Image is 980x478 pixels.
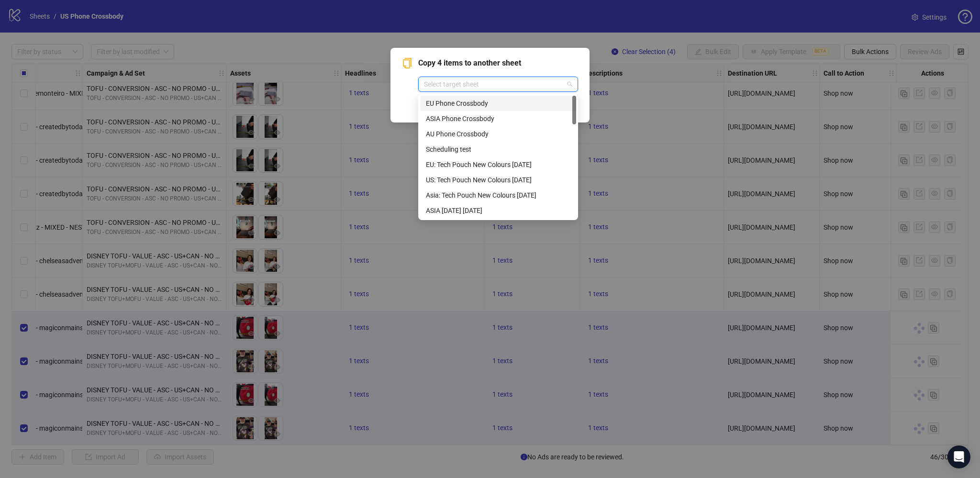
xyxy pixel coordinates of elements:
div: EU Phone Crossbody [426,98,570,109]
div: AU Phone Crossbody [420,126,576,142]
div: EU Phone Crossbody [420,96,576,111]
div: EU: Tech Pouch New Colours July 25 [420,157,576,172]
div: Open Intercom Messenger [947,445,970,468]
div: Asia: Tech Pouch New Colours July 25 [420,188,576,203]
div: Scheduling test [420,142,576,157]
div: ASIA [DATE] [DATE] [426,205,570,216]
span: Copy 4 items to another sheet [418,57,578,69]
div: US: Tech Pouch New Colours July 25 [420,172,576,188]
div: Asia: Tech Pouch New Colours [DATE] [426,190,570,200]
div: ASIA Phone Crossbody [420,111,576,126]
div: AU Phone Crossbody [426,129,570,139]
div: Scheduling test [426,144,570,155]
div: ASIA Phone Crossbody [426,113,570,124]
div: EU: Tech Pouch New Colours [DATE] [426,159,570,170]
div: ASIA Father's Day August 2025 [420,203,576,218]
span: copy [402,58,412,68]
div: US: Tech Pouch New Colours [DATE] [426,175,570,185]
